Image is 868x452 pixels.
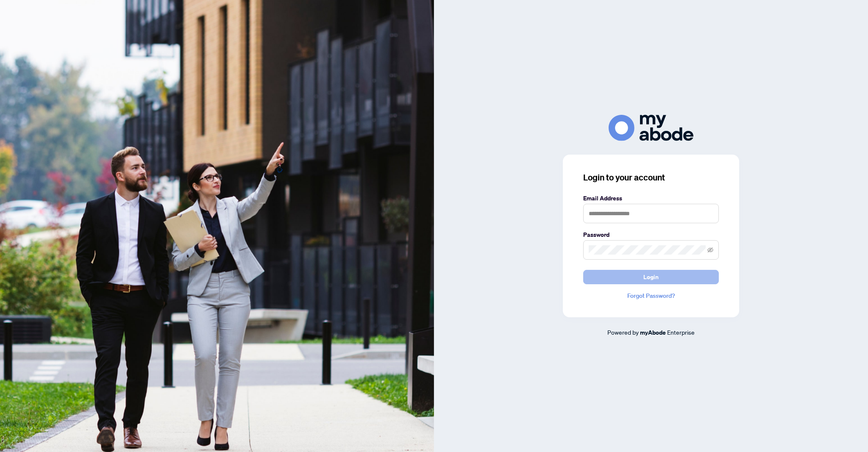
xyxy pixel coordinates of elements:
[583,291,719,300] a: Forgot Password?
[583,230,719,239] label: Password
[667,328,695,336] span: Enterprise
[643,270,659,284] span: Login
[583,172,719,183] h3: Login to your account
[583,270,719,284] button: Login
[609,115,693,141] img: ma-logo
[707,247,713,253] span: eye-invisible
[583,194,719,203] label: Email Address
[607,328,639,336] span: Powered by
[640,328,666,337] a: myAbode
